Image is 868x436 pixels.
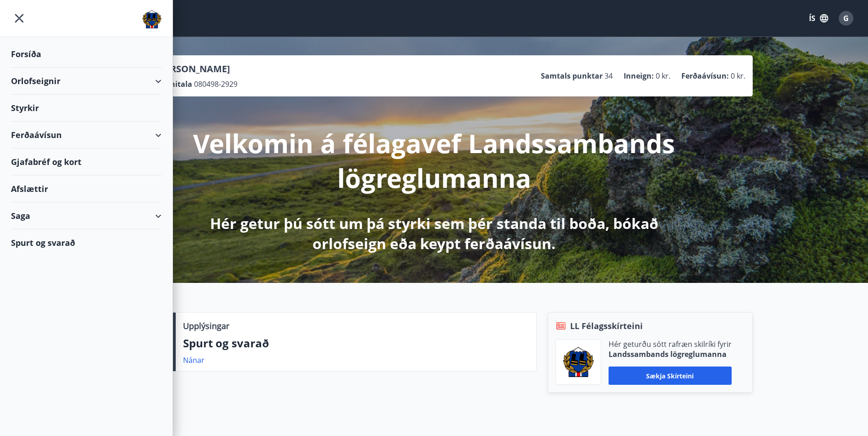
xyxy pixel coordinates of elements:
[570,320,643,332] span: LL Félagsskírteini
[193,213,676,254] p: Hér getur þú sótt um þá styrki sem þér standa til boða, bókað orlofseign eða keypt ferðaávísun.
[183,320,229,332] p: Upplýsingar
[11,41,162,68] div: Forsíða
[609,367,732,385] button: Sækja skírteini
[11,202,162,229] div: Saga
[183,355,205,365] a: Nánar
[609,349,732,359] p: Landssambands lögreglumanna
[193,126,676,195] p: Velkomin á félagavef Landssambands lögreglumanna
[681,71,729,81] p: Ferðaávísun :
[183,335,529,351] p: Spurt og svarað
[604,71,613,81] span: 34
[11,149,162,175] div: Gjafabréf og kort
[609,339,732,349] p: Hér geturðu sótt rafræn skilríki fyrir
[156,63,237,75] p: [PERSON_NAME]
[11,10,27,27] button: menu
[624,71,654,81] p: Inneign :
[11,175,162,202] div: Afslættir
[142,10,162,28] img: union_logo
[11,95,162,122] div: Styrkir
[541,71,603,81] p: Samtals punktar
[156,79,192,89] p: Kennitala
[11,68,162,95] div: Orlofseignir
[804,10,833,27] button: ÍS
[656,71,670,81] span: 0 kr.
[11,122,162,149] div: Ferðaávísun
[843,13,849,23] span: G
[11,229,162,256] div: Spurt og svarað
[835,7,857,29] button: G
[194,79,237,89] span: 080498-2929
[563,347,594,377] img: 1cqKbADZNYZ4wXUG0EC2JmCwhQh0Y6EN22Kw4FTY.png
[731,71,745,81] span: 0 kr.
